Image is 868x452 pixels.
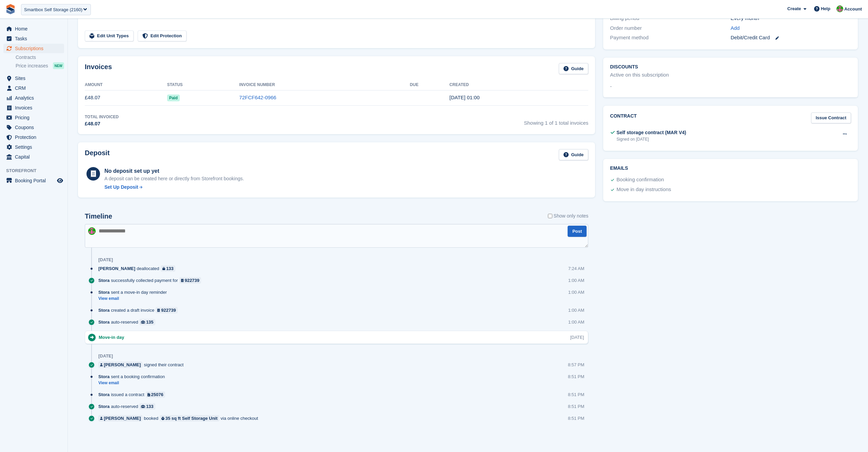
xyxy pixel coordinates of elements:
a: [PERSON_NAME] [98,362,142,368]
span: Invoices [15,103,56,112]
span: Stora [98,403,110,410]
div: Order number [610,24,730,32]
th: Created [450,80,589,90]
div: successfully collected payment for [98,277,204,284]
a: menu [3,123,64,132]
div: 1:00 AM [568,307,585,313]
span: Account [844,6,862,13]
span: - [610,83,612,90]
div: [DATE] [98,353,113,359]
span: Showing 1 of 1 total invoices [524,114,588,128]
span: Settings [15,142,56,152]
h2: Contract [610,112,637,124]
div: NEW [53,62,64,69]
span: Capital [15,152,56,162]
div: 1:00 AM [568,319,585,325]
span: Stora [98,277,110,284]
span: [PERSON_NAME] [98,265,135,272]
a: View email [98,380,168,386]
a: Price increases NEW [16,62,64,69]
div: Active on this subscription [610,71,669,79]
div: 922739 [161,307,176,313]
a: menu [3,74,64,83]
a: Guide [559,63,589,74]
a: Set Up Deposit [104,184,244,191]
div: [PERSON_NAME] [104,415,141,422]
a: 25076 [146,391,165,398]
span: Coupons [15,123,56,132]
div: No deposit set up yet [104,167,244,175]
div: auto-reserved [98,403,159,410]
a: menu [3,176,64,185]
div: Booking confirmation [616,176,664,184]
div: issued a contract [98,391,169,398]
th: Invoice Number [239,80,410,90]
a: Guide [559,149,589,160]
h2: Invoices [85,63,112,74]
span: Stora [98,391,110,398]
span: Storefront [6,167,67,174]
div: deallocated [98,265,179,272]
div: Billing period [610,15,730,22]
div: 133 [166,265,174,272]
div: [DATE] [98,257,113,263]
a: menu [3,44,64,53]
div: 8:51 PM [568,415,584,422]
a: Contracts [16,54,64,61]
img: Will McNeilly [836,5,843,12]
a: menu [3,24,64,34]
div: Total Invoiced [85,114,119,120]
div: sent a move-in day reminder [98,289,170,295]
div: signed their contract [98,362,187,368]
div: 1:00 AM [568,289,585,295]
td: £48.07 [85,90,167,105]
span: Pricing [15,113,56,122]
div: Payment method [610,34,730,42]
div: [PERSON_NAME] [104,362,141,368]
a: Issue Contract [811,112,851,124]
h2: Deposit [85,149,110,160]
h2: Emails [610,166,851,171]
span: Booking Portal [15,176,56,185]
div: created a draft invoice [98,307,181,313]
span: Paid [167,95,180,101]
a: menu [3,103,64,112]
span: Stora [98,373,110,380]
h2: Discounts [610,64,851,70]
span: Stora [98,289,110,295]
div: 133 [146,403,154,410]
div: 8:51 PM [568,403,584,410]
label: Show only notes [548,212,589,220]
span: Create [787,5,801,12]
a: [PERSON_NAME] [98,415,142,422]
img: stora-icon-8386f47178a22dfd0bd8f6a31ec36ba5ce8667c1dd55bd0f319d3a0aa187defe.svg [5,4,16,14]
a: menu [3,142,64,152]
a: 922739 [179,277,201,284]
p: A deposit can be created here or directly from Storefront bookings. [104,175,244,182]
a: 133 [161,265,175,272]
a: menu [3,132,64,142]
a: 35 sq ft Self Storage Unit [160,415,219,422]
span: Tasks [15,34,56,43]
a: menu [3,34,64,43]
span: Protection [15,132,56,142]
span: Stora [98,307,110,313]
div: Signed on [DATE] [616,136,686,142]
th: Status [167,80,239,90]
div: Smartbox Self Storage (2160) [24,6,82,13]
span: CRM [15,83,56,93]
div: 1:00 AM [568,277,585,284]
div: 8:51 PM [568,373,584,380]
div: Debit/Credit Card [731,34,851,42]
span: Help [821,5,830,12]
span: Sites [15,74,56,83]
div: 8:57 PM [568,362,584,368]
a: 135 [139,319,155,325]
span: Subscriptions [15,44,56,53]
span: Home [15,24,56,34]
div: Move-in day [99,334,127,341]
div: auto-reserved [98,319,159,325]
div: £48.07 [85,120,119,128]
th: Amount [85,80,167,90]
div: 35 sq ft Self Storage Unit [165,415,218,422]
